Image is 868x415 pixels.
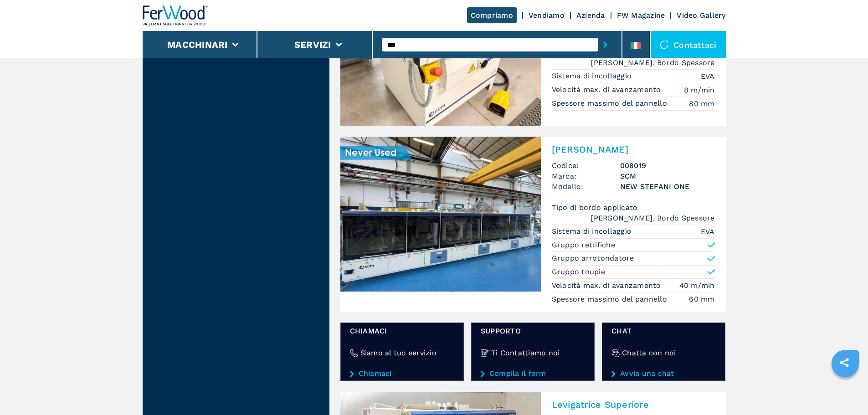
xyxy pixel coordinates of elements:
[679,280,715,291] em: 40 m/min
[552,240,615,250] p: Gruppo rettifiche
[833,351,856,374] a: sharethis
[552,181,620,192] span: Modello:
[684,85,715,95] em: 8 m/min
[350,369,454,378] a: Chiamaci
[620,181,715,192] h3: NEW STEFANI ONE
[598,34,612,55] button: submit-button
[552,281,663,291] p: Velocità max. di avanzamento
[552,253,634,263] p: Gruppo arrotondatore
[591,57,714,68] em: [PERSON_NAME], Bordo Spessore
[350,326,454,336] span: Chiamaci
[552,294,670,304] p: Spessore massimo del pannello
[481,369,585,378] a: Compila il form
[829,374,861,408] iframe: Chat
[340,137,541,292] img: Bordatrice Singola SCM NEW STEFANI ONE
[620,171,715,181] h3: SCM
[467,7,517,23] a: Compriamo
[552,171,620,181] span: Marca:
[701,71,715,82] em: EVA
[651,31,726,58] div: Contattaci
[552,71,634,81] p: Sistema di incollaggio
[622,348,676,358] h4: Chatta con noi
[552,267,605,277] p: Gruppo toupie
[620,160,715,171] h3: 008019
[552,160,620,171] span: Codice:
[677,11,725,20] a: Video Gallery
[689,98,714,109] em: 80 mm
[617,11,665,20] a: FW Magazine
[552,144,715,155] h2: [PERSON_NAME]
[340,137,726,312] a: Bordatrice Singola SCM NEW STEFANI ONE[PERSON_NAME]Codice:008019Marca:SCMModello:NEW STEFANI ONET...
[294,39,331,50] button: Servizi
[529,11,565,20] a: Vendiamo
[552,85,663,95] p: Velocità max. di avanzamento
[552,98,670,108] p: Spessore massimo del pannello
[611,326,716,336] span: chat
[481,326,585,336] span: Supporto
[591,213,714,223] em: [PERSON_NAME], Bordo Spessore
[481,349,489,357] img: Ti Contattiamo noi
[143,5,208,26] img: Ferwood
[660,40,669,49] img: Contattaci
[350,349,358,357] img: Siamo al tuo servizio
[689,294,714,304] em: 60 mm
[552,203,640,213] p: Tipo di bordo applicato
[701,226,715,237] em: EVA
[552,399,715,410] h2: Levigatrice Superiore
[611,369,716,378] a: Avvia una chat
[491,348,560,358] h4: Ti Contattiamo noi
[611,349,620,357] img: Chatta con noi
[552,226,634,236] p: Sistema di incollaggio
[576,11,605,20] a: Azienda
[167,39,228,50] button: Macchinari
[360,348,437,358] h4: Siamo al tuo servizio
